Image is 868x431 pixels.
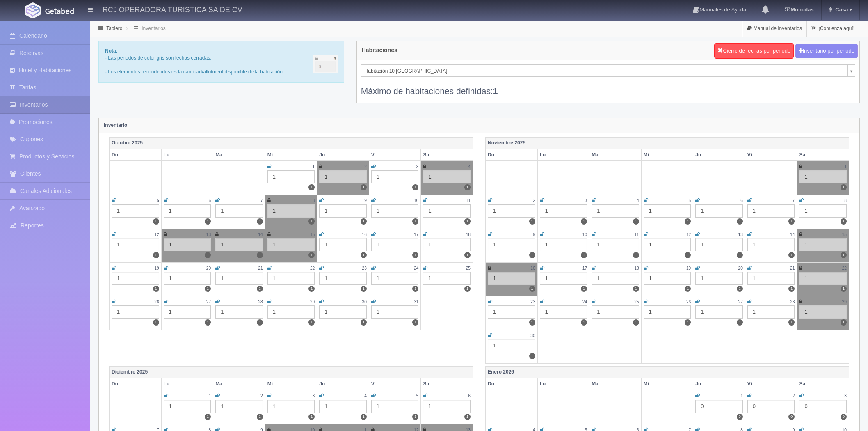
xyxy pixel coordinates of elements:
[258,266,263,271] small: 21
[361,77,855,97] div: Máximo de habitaciones definidas:
[267,272,315,285] div: 1
[468,165,471,169] small: 4
[466,232,471,237] small: 18
[695,272,743,285] div: 1
[414,198,418,203] small: 10
[308,184,315,190] label: 1
[695,400,743,413] div: 0
[486,378,538,390] th: Do
[371,204,419,218] div: 1
[361,319,367,326] label: 1
[208,198,211,203] small: 6
[265,378,317,390] th: Mi
[797,149,849,161] th: Sa
[685,218,691,225] label: 1
[486,367,849,378] th: Enero 2026
[112,238,159,251] div: 1
[488,339,535,352] div: 1
[841,252,847,258] label: 1
[790,232,795,237] small: 14
[423,272,471,285] div: 1
[466,266,471,271] small: 25
[319,170,367,183] div: 1
[153,286,159,292] label: 1
[737,286,743,292] label: 1
[745,378,797,390] th: Vi
[644,305,691,319] div: 1
[265,149,317,161] th: Mi
[313,165,315,169] small: 1
[633,319,639,326] label: 1
[841,218,847,225] label: 1
[841,319,847,326] label: 1
[416,165,419,169] small: 3
[319,238,367,251] div: 1
[737,319,743,326] label: 1
[641,149,693,161] th: Mi
[412,252,418,258] label: 1
[793,394,795,398] small: 2
[371,305,419,319] div: 1
[317,378,369,390] th: Ju
[685,252,691,258] label: 1
[161,378,213,390] th: Lu
[308,286,315,292] label: 1
[361,414,367,420] label: 1
[310,300,315,304] small: 29
[267,204,315,218] div: 1
[695,204,743,218] div: 1
[110,137,473,149] th: Octubre 2025
[423,400,471,413] div: 1
[361,218,367,225] label: 1
[153,252,159,258] label: 1
[421,378,473,390] th: Sa
[308,319,315,326] label: 1
[153,218,159,225] label: 1
[319,400,367,413] div: 1
[164,400,211,413] div: 1
[799,272,847,285] div: 1
[788,414,795,420] label: 0
[112,204,159,218] div: 1
[644,204,691,218] div: 1
[215,272,263,285] div: 1
[807,21,859,37] a: ¡Comienza aquí!
[581,218,587,225] label: 1
[788,286,795,292] label: 1
[164,204,211,218] div: 1
[205,414,211,420] label: 1
[693,149,745,161] th: Ju
[361,252,367,258] label: 1
[644,238,691,251] div: 1
[844,165,847,169] small: 1
[747,305,795,319] div: 1
[215,204,263,218] div: 1
[633,252,639,258] label: 1
[313,198,315,203] small: 8
[686,266,691,271] small: 19
[267,305,315,319] div: 1
[747,400,795,413] div: 0
[365,65,844,77] span: Habitación 10 [GEOGRAPHIC_DATA]
[104,122,127,128] strong: Inventario
[258,300,263,304] small: 28
[464,252,471,258] label: 1
[98,41,344,83] div: - Las periodos de color gris son fechas cerradas. - Los elementos redondeados es la cantidad/allo...
[633,286,639,292] label: 1
[205,218,211,225] label: 1
[205,319,211,326] label: 1
[142,25,166,31] a: Inventarios
[361,184,367,190] label: 1
[110,149,162,161] th: Do
[581,286,587,292] label: 1
[319,272,367,285] div: 1
[260,394,263,398] small: 2
[412,218,418,225] label: 1
[362,47,397,53] h4: Habitaciones
[164,238,211,251] div: 1
[154,232,159,237] small: 12
[592,305,639,319] div: 1
[797,378,849,390] th: Sa
[371,238,419,251] div: 1
[529,218,535,225] label: 1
